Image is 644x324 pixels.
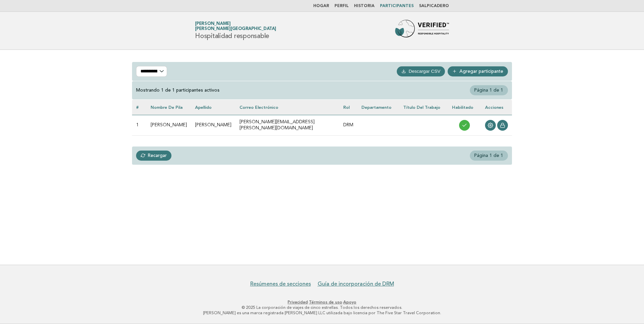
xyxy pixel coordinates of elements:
div: Mostrando 1 de 1 participantes activos [136,87,220,93]
a: [PERSON_NAME][PERSON_NAME][GEOGRAPHIC_DATA] [195,22,276,31]
th: Apellido [191,100,235,115]
a: Agregar participante [448,66,508,76]
th: Departamento [357,100,399,115]
th: Nombre de pila [147,100,191,115]
p: © 2025 La corporación de viajes de cinco estrellas. Todos los derechos reservados. [116,305,528,310]
th: # [132,100,147,115]
th: Rol [339,100,357,115]
td: DRM [339,115,357,135]
a: Perfil [334,4,349,8]
img: Guía de viaje de Forbes [395,20,449,41]
a: Participantes [380,4,414,8]
a: Historia [354,4,375,8]
td: [PERSON_NAME][EMAIL_ADDRESS][PERSON_NAME][DOMAIN_NAME] [235,115,339,135]
font: Hospitalidad responsable [195,32,269,40]
button: Descargar CSV [397,66,445,76]
a: Resúmenes de secciones [250,281,311,287]
font: [PERSON_NAME] [195,22,231,26]
font: Agregar participante [459,69,503,74]
a: Privacidad [288,300,308,304]
a: Salpicadero [419,4,449,8]
a: Términos de uso [309,300,342,304]
a: Recargar [136,151,171,161]
font: Descargar CSV [409,69,440,74]
td: [PERSON_NAME] [147,115,191,135]
a: Apoyo [343,300,356,304]
font: Recargar [148,153,167,158]
th: Título del trabajo [399,100,448,115]
td: 1 [132,115,147,135]
a: Hogar [313,4,329,8]
span: [PERSON_NAME][GEOGRAPHIC_DATA] [195,27,276,31]
td: [PERSON_NAME] [191,115,235,135]
th: Habilitado [448,100,481,115]
a: Guía de incorporación de DRM [318,281,394,287]
p: [PERSON_NAME] es una marca registrada [PERSON_NAME] LLC utilizada bajo licencia por The Five Star... [116,310,528,316]
font: · · [288,300,356,304]
th: Correo electrónico [235,100,339,115]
